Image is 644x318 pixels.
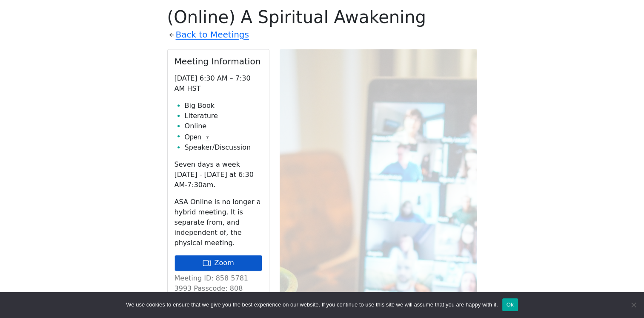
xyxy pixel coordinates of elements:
p: Meeting ID: 858 5781 3993 Passcode: 808 [175,273,262,294]
button: Open [185,132,210,142]
p: Seven days a week [DATE] - [DATE] at 6:30 AM-7:30am. [175,159,262,190]
h2: Meeting Information [175,56,262,66]
span: We use cookies to ensure that we give you the best experience on our website. If you continue to ... [126,301,498,309]
a: Zoom [175,255,262,271]
a: Back to Meetings [176,27,249,42]
span: Open [185,132,201,142]
h1: (Online) A Spiritual Awakening [167,7,477,27]
li: Speaker/Discussion [185,142,262,153]
li: Online [185,121,262,131]
li: Literature [185,111,262,121]
button: Ok [502,298,518,311]
span: No [629,301,638,309]
p: ASA Online is no longer a hybrid meeting. It is separate from, and independent of, the physical m... [175,197,262,248]
p: [DATE] 6:30 AM – 7:30 AM HST [175,73,262,94]
li: Big Book [185,101,262,111]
